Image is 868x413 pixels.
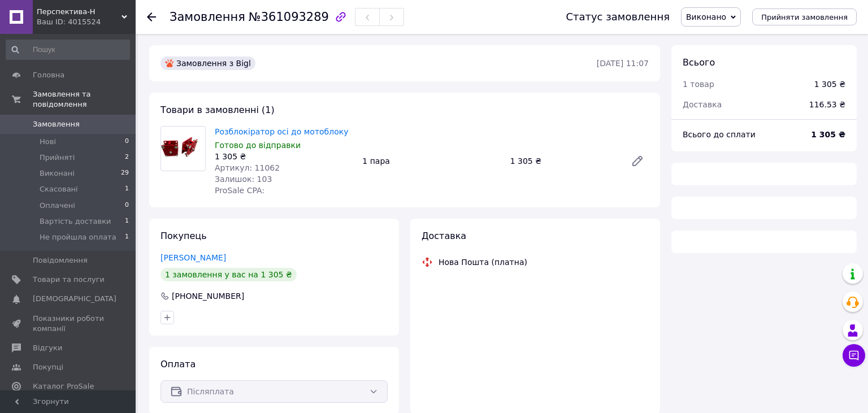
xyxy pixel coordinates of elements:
[161,134,205,163] img: Розблокіратор осі до мотоблоку
[33,362,63,372] span: Покупці
[40,184,78,194] span: Скасовані
[171,290,245,302] div: [PHONE_NUMBER]
[33,343,62,353] span: Відгуки
[121,168,129,179] span: 29
[33,294,116,304] span: [DEMOGRAPHIC_DATA]
[170,10,245,24] span: Замовлення
[436,257,530,268] div: Нова Пошта (платна)
[33,119,80,129] span: Замовлення
[215,151,353,162] div: 1 305 ₴
[125,201,129,211] span: 0
[40,153,75,163] span: Прийняті
[506,153,622,169] div: 1 305 ₴
[40,137,56,147] span: Нові
[215,141,301,150] span: Готово до відправки
[683,57,715,68] span: Всього
[125,216,129,227] span: 1
[249,10,329,24] span: №361093289
[683,100,722,109] span: Доставка
[33,275,105,285] span: Товари та послуги
[811,130,845,139] b: 1 305 ₴
[125,137,129,147] span: 0
[160,359,196,369] span: Оплата
[33,70,64,80] span: Головна
[33,381,94,392] span: Каталог ProSale
[33,89,136,110] span: Замовлення та повідомлення
[160,268,297,281] div: 1 замовлення у вас на 1 305 ₴
[160,231,207,241] span: Покупець
[814,79,845,90] div: 1 305 ₴
[215,186,264,195] span: ProSale CPA:
[215,175,272,184] span: Залишок: 103
[160,253,226,262] a: [PERSON_NAME]
[215,127,349,136] a: Розблокіратор осі до мотоблоку
[843,344,865,367] button: Чат з покупцем
[33,255,88,266] span: Повідомлення
[125,232,129,242] span: 1
[597,59,649,68] time: [DATE] 11:07
[686,12,726,21] span: Виконано
[802,92,852,117] div: 116.53 ₴
[37,17,136,27] div: Ваш ID: 4015524
[160,56,255,70] div: Замовлення з Bigl
[752,8,857,25] button: Прийняти замовлення
[6,40,130,60] input: Пошук
[40,168,75,179] span: Виконані
[40,232,116,242] span: Не пройшла оплата
[566,11,670,23] div: Статус замовлення
[40,216,111,227] span: Вартість доставки
[626,150,649,172] a: Редагувати
[683,80,714,89] span: 1 товар
[422,231,466,241] span: Доставка
[125,153,129,163] span: 2
[683,130,756,139] span: Всього до сплати
[40,201,75,211] span: Оплачені
[160,105,275,115] span: Товари в замовленні (1)
[33,314,105,334] span: Показники роботи компанії
[147,11,156,23] div: Повернутися назад
[125,184,129,194] span: 1
[358,153,505,169] div: 1 пара
[215,163,280,172] span: Артикул: 11062
[761,13,848,21] span: Прийняти замовлення
[37,7,121,17] span: Перспектива-Н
